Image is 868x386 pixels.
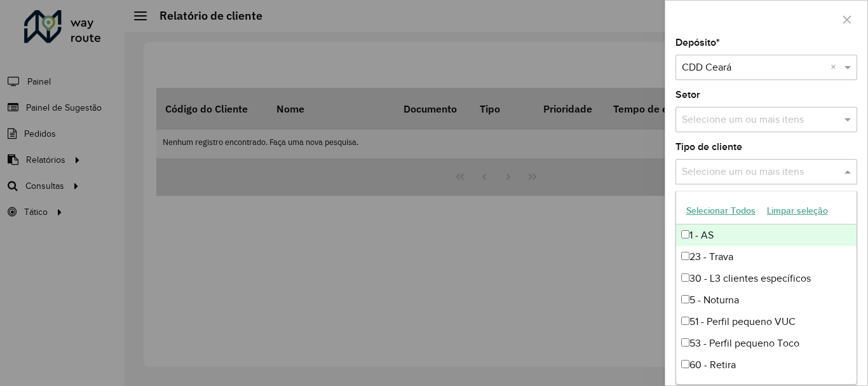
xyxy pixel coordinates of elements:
[675,139,742,155] label: Tipo de cliente
[676,333,857,354] div: 53 - Perfil pequeno Toco
[761,201,834,221] button: Limpar seleção
[676,289,857,311] div: 5 - Noturna
[675,35,720,50] label: Depósito
[831,60,841,75] span: Clear all
[676,268,857,289] div: 30 - L3 clientes específicos
[676,246,857,268] div: 23 - Trava
[676,311,857,333] div: 51 - Perfil pequeno VUC
[675,87,700,102] label: Setor
[676,354,857,376] div: 60 - Retira
[681,201,761,221] button: Selecionar Todos
[676,224,857,246] div: 1 - AS
[675,191,857,385] ng-dropdown-panel: Options list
